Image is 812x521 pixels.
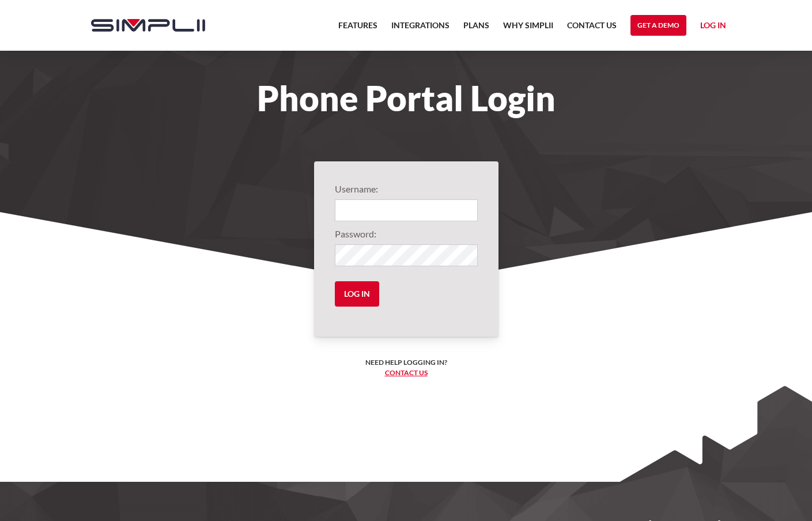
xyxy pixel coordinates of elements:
form: Login [335,182,478,316]
h6: Need help logging in? ‍ [365,357,447,378]
h1: Phone Portal Login [80,85,733,111]
a: Get a Demo [630,15,686,36]
a: Plans [463,18,489,39]
a: Contact US [567,18,617,39]
a: Why Simplii [503,18,553,39]
img: Simplii [91,19,205,32]
a: Contact us [385,368,428,377]
input: Log in [335,281,379,307]
a: Integrations [391,18,450,39]
a: Features [338,18,377,39]
label: Username: [335,182,478,196]
label: Password: [335,227,478,241]
a: Log in [700,18,726,36]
